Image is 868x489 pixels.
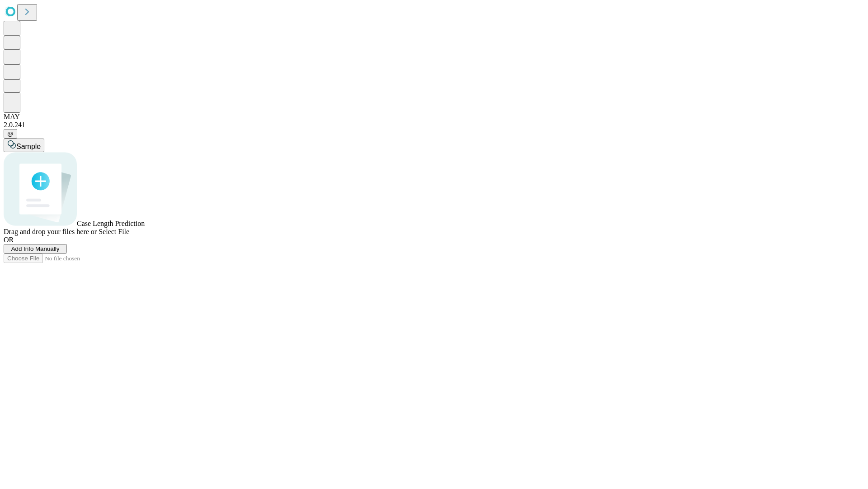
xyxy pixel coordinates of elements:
button: Sample [4,139,44,152]
span: @ [7,130,14,137]
button: Add Info Manually [4,244,67,254]
button: @ [4,129,17,139]
span: Sample [16,143,41,150]
span: Select File [99,228,129,235]
span: OR [4,236,14,244]
span: Add Info Manually [11,245,60,252]
span: Case Length Prediction [77,220,145,227]
div: 2.0.241 [4,121,864,129]
div: MAY [4,113,864,121]
span: Drag and drop your files here or [4,228,97,235]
